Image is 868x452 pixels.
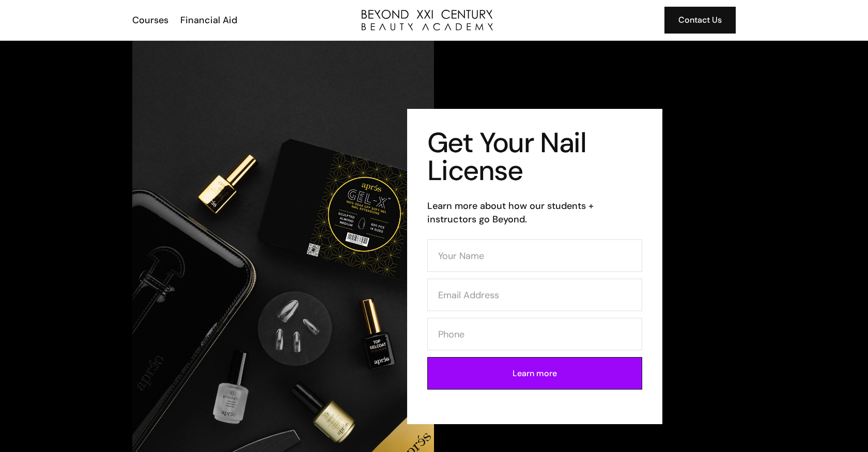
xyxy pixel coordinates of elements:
[132,13,168,27] div: Courses
[427,239,642,272] input: Your Name
[678,13,722,27] div: Contact Us
[427,279,642,311] input: Email Address
[664,7,736,34] a: Contact Us
[174,13,242,27] a: Financial Aid
[126,13,174,27] a: Courses
[427,357,642,390] input: Learn more
[427,318,642,350] input: Phone
[362,10,493,30] a: home
[180,13,237,27] div: Financial Aid
[427,239,642,396] form: Contact Form (Mani)
[427,129,642,185] h1: Get Your Nail License
[427,199,642,226] h6: Learn more about how our students + instructors go Beyond.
